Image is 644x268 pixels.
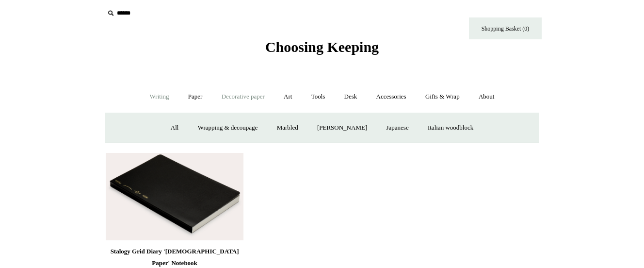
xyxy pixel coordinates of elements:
[265,47,379,53] a: Choosing Keeping
[106,153,243,240] a: Stalogy Grid Diary 'Bible Paper' Notebook Stalogy Grid Diary 'Bible Paper' Notebook
[268,115,307,141] a: Marbled
[377,115,417,141] a: Japanese
[106,153,243,240] img: Stalogy Grid Diary 'Bible Paper' Notebook
[162,115,188,141] a: All
[213,84,274,110] a: Decorative paper
[419,115,482,141] a: Italian woodblock
[275,84,301,110] a: Art
[308,115,376,141] a: [PERSON_NAME]
[141,84,178,110] a: Writing
[303,84,334,110] a: Tools
[470,84,503,110] a: About
[189,115,267,141] a: Wrapping & decoupage
[179,84,211,110] a: Paper
[417,84,468,110] a: Gifts & Wrap
[469,17,542,39] a: Shopping Basket (0)
[336,84,366,110] a: Desk
[265,39,379,55] span: Choosing Keeping
[368,84,415,110] a: Accessories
